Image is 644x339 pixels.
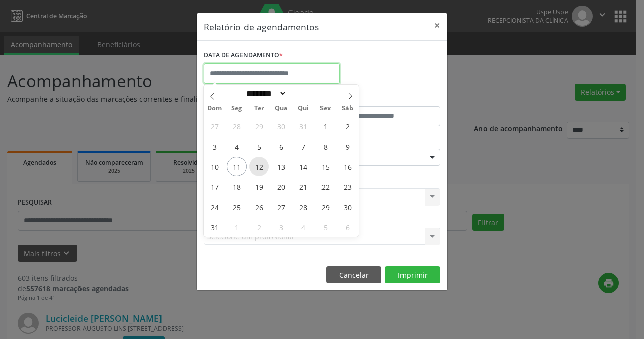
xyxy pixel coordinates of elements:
[293,116,313,136] span: Julho 31, 2025
[293,157,313,176] span: Agosto 14, 2025
[287,88,320,99] input: Year
[249,157,269,176] span: Agosto 12, 2025
[249,177,269,196] span: Agosto 19, 2025
[227,157,247,176] span: Agosto 11, 2025
[271,217,291,237] span: Setembro 3, 2025
[249,197,269,217] span: Agosto 26, 2025
[227,177,247,196] span: Agosto 18, 2025
[271,137,291,156] span: Agosto 6, 2025
[338,116,357,136] span: Agosto 2, 2025
[270,105,292,112] span: Qua
[337,105,359,112] span: Sáb
[293,197,313,217] span: Agosto 28, 2025
[205,217,224,237] span: Agosto 31, 2025
[205,116,224,136] span: Julho 27, 2025
[205,137,224,156] span: Agosto 3, 2025
[271,177,291,196] span: Agosto 20, 2025
[292,105,314,112] span: Qui
[338,217,357,237] span: Setembro 6, 2025
[205,157,224,176] span: Agosto 10, 2025
[227,137,247,156] span: Agosto 4, 2025
[204,20,319,33] h5: Relatório de agendamentos
[249,217,269,237] span: Setembro 2, 2025
[338,177,357,196] span: Agosto 23, 2025
[249,137,269,156] span: Agosto 5, 2025
[315,217,335,237] span: Setembro 5, 2025
[271,197,291,217] span: Agosto 27, 2025
[315,197,335,217] span: Agosto 29, 2025
[271,116,291,136] span: Julho 30, 2025
[326,266,381,284] button: Cancelar
[293,137,313,156] span: Agosto 7, 2025
[271,157,291,176] span: Agosto 13, 2025
[315,177,335,196] span: Agosto 22, 2025
[338,197,357,217] span: Agosto 30, 2025
[338,137,357,156] span: Agosto 9, 2025
[338,157,357,176] span: Agosto 16, 2025
[205,177,224,196] span: Agosto 17, 2025
[315,157,335,176] span: Agosto 15, 2025
[427,13,447,38] button: Close
[385,266,440,284] button: Imprimir
[249,116,269,136] span: Julho 29, 2025
[204,48,283,63] label: DATA DE AGENDAMENTO
[248,105,270,112] span: Ter
[293,217,313,237] span: Setembro 4, 2025
[293,177,313,196] span: Agosto 21, 2025
[243,88,287,99] select: Month
[315,137,335,156] span: Agosto 8, 2025
[227,116,247,136] span: Julho 28, 2025
[205,197,224,217] span: Agosto 24, 2025
[227,217,247,237] span: Setembro 1, 2025
[227,197,247,217] span: Agosto 25, 2025
[325,91,440,106] label: ATÉ
[315,116,335,136] span: Agosto 1, 2025
[226,105,248,112] span: Seg
[204,105,226,112] span: Dom
[314,105,337,112] span: Sex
